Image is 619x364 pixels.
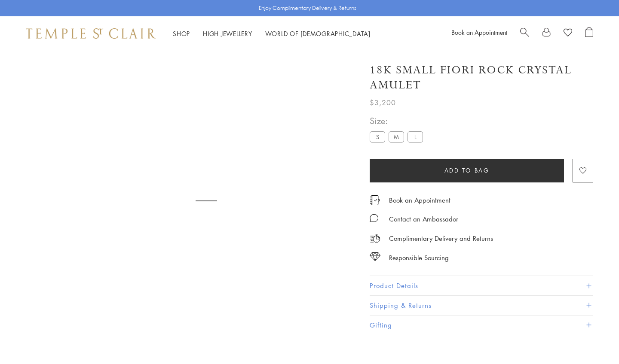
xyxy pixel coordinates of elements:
img: Temple St. Clair [26,28,156,39]
nav: Main navigation [173,28,371,39]
img: icon_sourcing.svg [370,252,380,261]
div: Responsible Sourcing [389,252,449,263]
a: Book an Appointment [389,195,450,205]
p: Enjoy Complimentary Delivery & Returns [259,4,356,12]
span: $3,200 [370,97,396,108]
label: L [408,131,423,142]
label: M [389,131,404,142]
a: World of [DEMOGRAPHIC_DATA]World of [DEMOGRAPHIC_DATA] [265,29,371,38]
a: Book an Appointment [451,28,507,36]
span: Size: [370,114,426,128]
label: S [370,131,385,142]
img: icon_delivery.svg [370,233,380,244]
button: Shipping & Returns [370,296,593,315]
a: Open Shopping Bag [585,27,593,40]
img: icon_appointment.svg [370,195,380,205]
span: Add to bag [444,166,490,175]
div: Contact an Ambassador [389,214,458,224]
button: Gifting [370,315,593,335]
a: ShopShop [173,29,190,38]
button: Product Details [370,276,593,295]
img: MessageIcon-01_2.svg [370,214,378,222]
a: View Wishlist [564,27,572,40]
button: Add to bag [370,159,564,182]
p: Complimentary Delivery and Returns [389,233,493,244]
a: Search [520,27,529,40]
a: High JewelleryHigh Jewellery [203,29,252,38]
h1: 18K Small Fiori Rock Crystal Amulet [370,63,593,93]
